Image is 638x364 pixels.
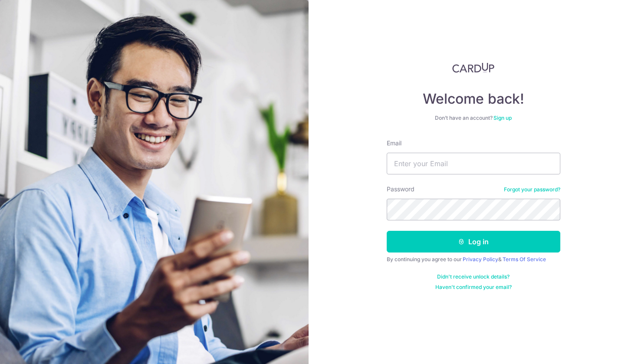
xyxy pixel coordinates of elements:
a: Terms Of Service [503,256,546,262]
div: Don’t have an account? [387,115,560,121]
a: Didn't receive unlock details? [437,273,510,280]
label: Password [387,185,414,193]
div: By continuing you agree to our & [387,256,560,263]
a: Sign up [493,115,512,121]
a: Forgot your password? [504,186,560,193]
label: Email [387,139,401,148]
button: Log in [387,231,560,253]
a: Haven't confirmed your email? [435,284,512,291]
input: Enter your Email [387,153,560,174]
h4: Welcome back! [387,90,560,108]
img: CardUp Logo [452,62,495,73]
a: Privacy Policy [463,256,498,262]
